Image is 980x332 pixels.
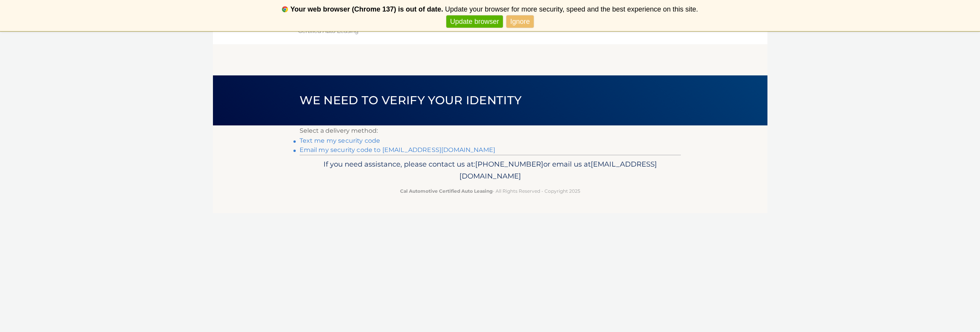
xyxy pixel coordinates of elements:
[475,160,543,169] span: [PHONE_NUMBER]
[290,5,443,13] b: Your web browser (Chrome 137) is out of date.
[400,188,493,194] strong: Cal Automotive Certified Auto Leasing
[445,5,698,13] span: Update your browser for more security, speed and the best experience on this site.
[446,15,503,28] a: Update browser
[300,93,522,107] span: We need to verify your identity
[305,187,676,195] p: - All Rights Reserved - Copyright 2025
[506,15,534,28] a: Ignore
[300,146,496,153] a: Email my security code to [EMAIL_ADDRESS][DOMAIN_NAME]
[305,158,676,183] p: If you need assistance, please contact us at: or email us at
[300,137,380,144] a: Text me my security code
[300,125,681,136] p: Select a delivery method:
